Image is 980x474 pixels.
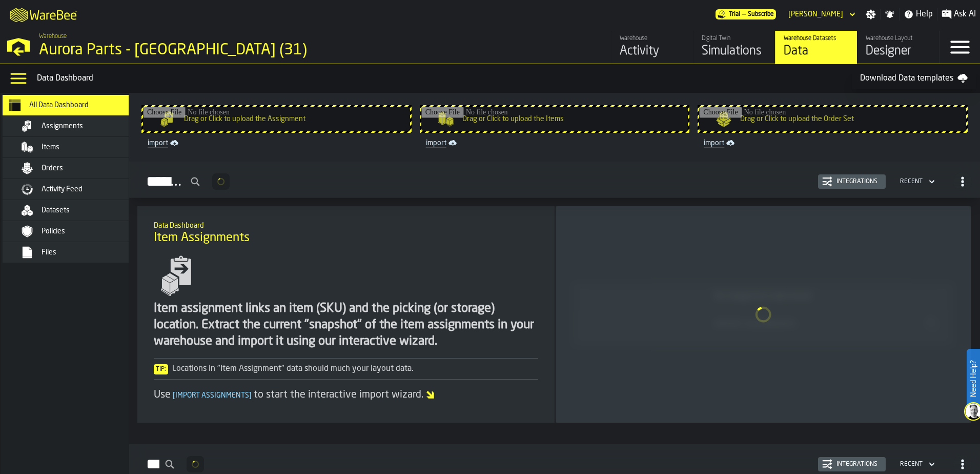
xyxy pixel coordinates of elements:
div: DropdownMenuValue-4 [896,175,937,188]
span: Orders [42,164,63,172]
a: link-to-/wh/i/aa2e4adb-2cd5-4688-aa4a-ec82bcf75d46/feed/ [611,31,693,64]
div: Use to start the interactive import wizard. [154,388,538,402]
span: Import Assignments [171,392,254,399]
span: Subscribe [748,11,774,18]
span: All Data Dashboard [29,101,89,109]
label: button-toggle-Help [900,8,937,21]
span: Tip: [154,364,168,374]
span: Files [42,248,56,256]
a: link-to-/wh/i/aa2e4adb-2cd5-4688-aa4a-ec82bcf75d46/import/orders/ [700,137,966,149]
span: Help [916,8,933,21]
li: menu Orders [3,158,146,179]
a: link-to-/wh/i/aa2e4adb-2cd5-4688-aa4a-ec82bcf75d46/import/items/ [422,137,688,149]
div: title-Item Assignments [146,214,546,251]
div: ItemListCard- [556,206,971,423]
a: link-to-/wh/i/aa2e4adb-2cd5-4688-aa4a-ec82bcf75d46/pricing/ [716,9,776,19]
label: button-toggle-Settings [862,9,880,19]
div: Integrations [832,461,882,468]
div: Data Dashboard [37,72,852,85]
span: Datasets [42,206,70,214]
a: Download Data templates [852,68,976,89]
div: Activity [620,43,685,60]
h2: Sub Title [154,220,538,230]
div: Simulations [702,43,767,60]
div: DropdownMenuValue-4 [896,458,937,470]
label: button-toggle-Data Menu [4,68,33,89]
label: Need Help? [968,350,979,407]
div: DropdownMenuValue-Bob Lueken Lueken [784,8,857,21]
div: Warehouse Datasets [784,35,849,42]
div: Warehouse [620,35,685,42]
span: [ [173,392,175,399]
li: menu Items [3,137,146,158]
span: Trial [729,11,740,18]
div: ButtonLoadMore-Loading...-Prev-First-Last [182,456,208,472]
span: ] [249,392,252,399]
div: Data [784,43,849,60]
h2: button-Assignments [129,162,980,198]
span: Item Assignments [154,230,250,246]
div: Warehouse Layout [866,35,931,42]
li: menu All Data Dashboard [3,95,146,116]
label: button-toggle-Ask AI [937,8,980,21]
span: Ask AI [954,8,976,21]
input: Drag or Click to upload the Items [421,107,688,131]
label: button-toggle-Notifications [881,9,899,19]
li: menu Assignments [3,116,146,137]
div: DropdownMenuValue-4 [900,461,923,468]
a: link-to-/wh/i/aa2e4adb-2cd5-4688-aa4a-ec82bcf75d46/designer [857,31,939,64]
input: Drag or Click to upload the Assignment [143,107,410,131]
li: menu Activity Feed [3,179,146,200]
div: ItemListCard- [137,206,555,423]
a: link-to-/wh/i/aa2e4adb-2cd5-4688-aa4a-ec82bcf75d46/simulations [693,31,775,64]
input: Drag or Click to upload the Order Set [699,107,966,131]
div: Menu Subscription [716,9,776,19]
span: Items [42,143,59,151]
div: Designer [866,43,931,60]
button: button-Integrations [818,174,886,189]
li: menu Policies [3,221,146,242]
span: Activity Feed [42,185,83,193]
div: Integrations [832,178,882,185]
div: DropdownMenuValue-4 [900,178,923,185]
div: Item assignment links an item (SKU) and the picking (or storage) location. Extract the current "s... [154,301,538,350]
button: button-Integrations [818,457,886,471]
span: Assignments [42,122,83,130]
a: link-to-/wh/i/aa2e4adb-2cd5-4688-aa4a-ec82bcf75d46/data [775,31,857,64]
div: Digital Twin [702,35,767,42]
a: link-to-/wh/i/aa2e4adb-2cd5-4688-aa4a-ec82bcf75d46/import/assignment/ [144,137,410,149]
span: — [742,11,746,18]
li: menu Datasets [3,200,146,221]
span: Warehouse [39,33,67,40]
div: DropdownMenuValue-Bob Lueken Lueken [788,10,843,18]
span: Policies [42,227,65,235]
div: Aurora Parts - [GEOGRAPHIC_DATA] (31) [39,41,316,60]
div: ButtonLoadMore-Loading...-Prev-First-Last [208,173,234,190]
div: Locations in "Item Assignment" data should much your layout data. [154,363,538,375]
li: menu Files [3,242,146,263]
label: button-toggle-Menu [940,31,980,64]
